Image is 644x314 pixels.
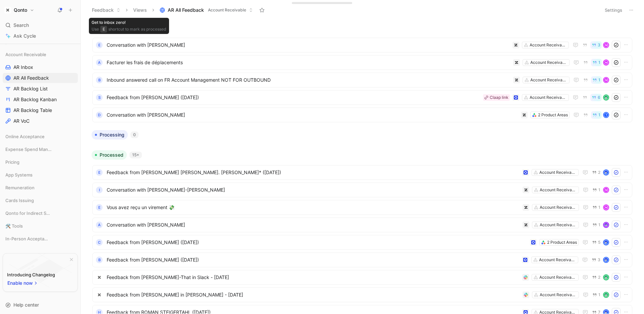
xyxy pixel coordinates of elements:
span: In-Person Acceptance [5,235,50,242]
div: 0 [130,131,139,138]
div: Qonto for Indirect SMEs [3,208,78,218]
button: Views [130,5,150,15]
span: AR VoC [13,118,30,124]
span: 5 [598,240,600,244]
div: Pricing [3,157,78,169]
div: Introducing Changelog [7,271,55,279]
span: Enable now [7,279,34,287]
span: Conversation with [PERSON_NAME] [107,221,520,229]
span: Processing [100,131,124,138]
img: Qonto [4,7,11,13]
span: Feedback from [PERSON_NAME] in [PERSON_NAME] - [DATE] [107,291,520,299]
div: e [96,204,103,211]
div: Remuneration [3,183,78,193]
span: AR Backlog List [13,85,48,92]
span: 1 [598,113,600,117]
div: Account Receivable [539,169,577,176]
span: 6 [598,95,600,100]
span: Processed [100,152,123,158]
div: Account Receivable [530,42,567,48]
span: Account Receivable [208,7,246,13]
img: logo [96,291,103,298]
a: dConversation with [PERSON_NAME]2 Product Areas1T [92,108,632,122]
div: Account Receivable [530,59,568,66]
img: avatar [604,240,608,245]
button: 1 [591,186,602,194]
div: i [96,187,103,193]
span: 3 [598,258,600,262]
span: 1 [598,205,600,209]
span: 3 [598,43,600,47]
div: M [604,205,608,210]
button: 1 [591,204,602,211]
span: Vous avez reçu un virement 💸 [107,203,520,211]
button: Enable now [7,279,39,287]
button: 2 [591,169,602,176]
span: Pricing [5,159,19,165]
a: BFeedback from [PERSON_NAME] ([DATE])Account Receivable3avatar [92,252,632,267]
span: Feedback from [PERSON_NAME] ([DATE]) [107,256,519,264]
button: 1 [591,221,602,229]
span: 1 [598,293,600,297]
span: Facturer les frais de déplacements [107,58,511,67]
a: aFacturer les frais de déplacementsAccount Receivable1M [92,55,632,70]
a: bInbound answered call on FR Account Management NOT FOR OUTBOUNDAccount Receivable1M [92,73,632,87]
div: Cards Issuing [3,195,78,205]
span: AR All Feedback [168,7,204,13]
div: Online Acceptance [3,131,78,144]
div: Qonto for Indirect SMEs [3,208,78,220]
a: AR Backlog List [3,84,78,94]
div: a [96,59,103,66]
div: Use shortcut to mark as processed [92,26,166,33]
div: T [604,113,608,117]
div: a [96,222,103,228]
span: Conversation with [PERSON_NAME] [107,111,518,119]
div: Get to inbox zero! [92,19,166,26]
div: Cards Issuing [3,195,78,207]
div: M [604,78,608,82]
div: Expense Spend Management [3,144,78,156]
a: AR Backlog Kanban [3,94,78,105]
span: 1 [598,61,600,65]
span: Cards Issuing [5,197,34,204]
a: EFeedback from [PERSON_NAME] [PERSON_NAME]. [PERSON_NAME]* ([DATE])Account Receivable2avatar [92,165,632,180]
div: Account Receivable [3,49,78,60]
a: AR Inbox [3,62,78,72]
div: M [604,188,608,192]
span: Expense Spend Management [5,146,53,153]
span: Feedback from [PERSON_NAME] ([DATE]) [107,238,527,246]
span: Feedback from [PERSON_NAME] [PERSON_NAME]. [PERSON_NAME]* ([DATE]) [107,168,520,176]
span: AR Inbox [13,64,33,71]
div: Pricing [3,157,78,167]
div: E [100,26,107,33]
span: Feedback from [PERSON_NAME] ([DATE]) [107,93,480,102]
button: 1 [591,291,602,299]
div: E [96,169,103,176]
div: Claap link [490,94,508,101]
button: 2 [591,274,602,281]
a: aConversation with [PERSON_NAME]Account Receivable1avatar [92,218,632,232]
button: 1 [591,59,602,66]
span: 🛠️ Tools [5,223,23,229]
div: 2 Product Areas [538,112,568,118]
button: AR All FeedbackAccount Receivable [157,5,256,15]
button: 1 [591,111,602,119]
div: d [96,112,103,118]
img: avatar [604,275,608,280]
button: Processing [92,130,128,140]
div: App Systems [3,170,78,180]
span: 1 [598,78,600,82]
span: Qonto for Indirect SMEs [5,210,51,217]
div: M [604,60,608,65]
div: Processing0 [89,130,636,145]
div: Account Receivable [540,204,577,211]
span: App Systems [5,171,33,178]
div: In-Person Acceptance [3,234,78,246]
img: avatar [604,258,608,262]
div: To process5 [89,23,636,125]
span: 1 [598,223,600,227]
button: Feedback [89,5,123,15]
div: Account Receivable [539,274,577,281]
span: 2 [598,275,600,279]
span: Conversation with [PERSON_NAME] [107,41,510,49]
